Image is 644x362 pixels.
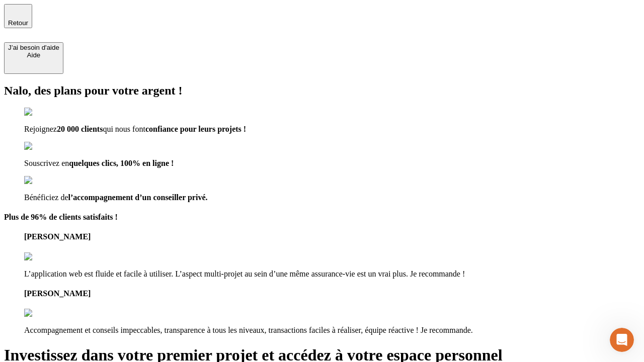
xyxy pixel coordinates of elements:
span: confiance pour leurs projets ! [145,125,246,133]
button: Retour [4,4,32,28]
h4: Plus de 96% de clients satisfaits ! [4,213,640,222]
span: Retour [8,19,28,27]
h2: Nalo, des plans pour votre argent ! [4,84,640,98]
h4: [PERSON_NAME] [24,232,640,241]
span: Souscrivez en [24,159,69,167]
span: Rejoignez [24,125,57,133]
span: quelques clics, 100% en ligne ! [69,159,174,167]
span: qui nous font [103,125,145,133]
img: reviews stars [24,309,74,318]
p: Accompagnement et conseils impeccables, transparence à tous les niveaux, transactions faciles à r... [24,326,640,335]
p: L’application web est fluide et facile à utiliser. L’aspect multi-projet au sein d’une même assur... [24,269,640,279]
img: checkmark [24,142,67,151]
h4: [PERSON_NAME] [24,289,640,298]
span: Bénéficiez de [24,193,68,202]
span: l’accompagnement d’un conseiller privé. [68,193,208,202]
iframe: Intercom live chat [610,328,634,352]
button: J’ai besoin d'aideAide [4,42,63,74]
div: Aide [8,51,59,59]
div: J’ai besoin d'aide [8,44,59,51]
img: checkmark [24,176,67,185]
img: reviews stars [24,252,74,261]
img: checkmark [24,108,67,117]
span: 20 000 clients [57,125,103,133]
